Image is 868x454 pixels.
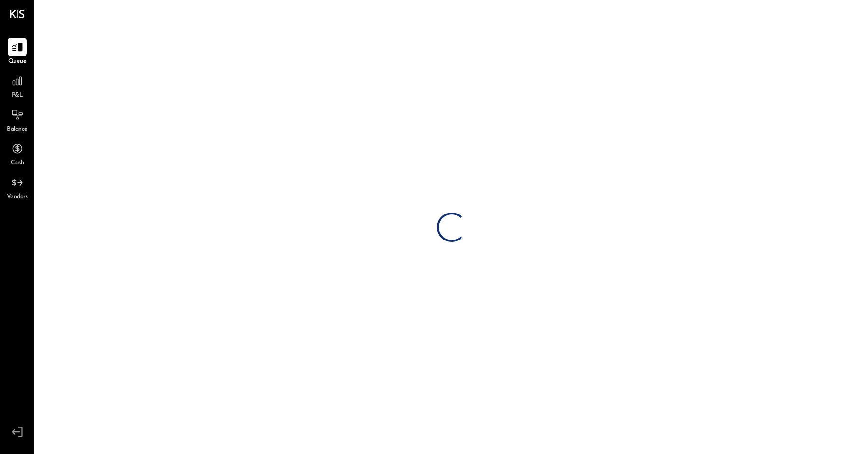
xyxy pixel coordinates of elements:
a: Vendors [0,173,34,202]
span: Queue [8,57,27,66]
a: P&L [0,72,34,100]
a: Cash [0,139,34,168]
a: Balance [0,106,34,134]
span: Cash [11,159,24,168]
a: Queue [0,38,34,66]
span: Vendors [7,193,28,202]
span: Balance [7,125,27,134]
span: P&L [12,91,23,100]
